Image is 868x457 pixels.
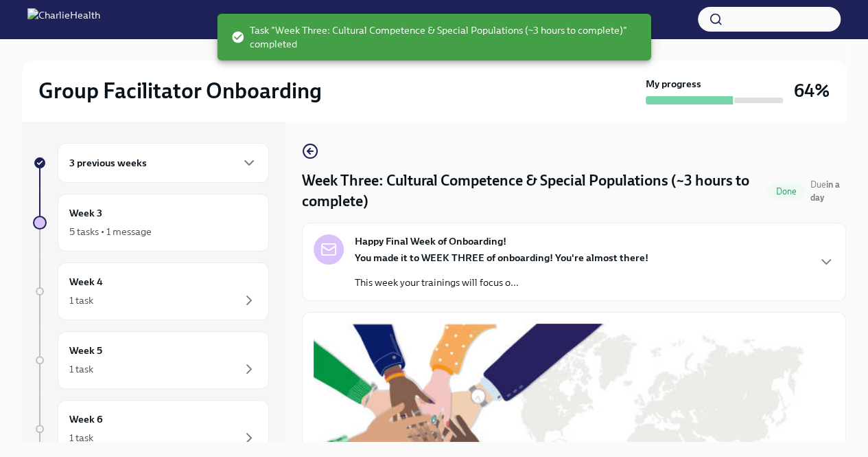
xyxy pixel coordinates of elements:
[355,234,506,248] strong: Happy Final Week of Onboarding!
[33,331,269,389] a: Week 51 task
[69,362,93,376] div: 1 task
[231,23,640,51] span: Task "Week Three: Cultural Competence & Special Populations (~3 hours to complete)" completed
[33,194,269,252] a: Week 35 tasks • 1 message
[794,78,830,103] h3: 64%
[58,143,269,183] div: 3 previous weeks
[69,274,103,289] h6: Week 4
[69,412,103,427] h6: Week 6
[355,276,648,289] p: This week your trainings will focus o...
[38,77,322,104] h2: Group Facilitator Onboarding
[69,293,93,307] div: 1 task
[646,77,701,91] strong: My progress
[355,252,648,264] strong: You made it to WEEK THREE of onboarding! You're almost there!
[69,205,102,221] h6: Week 3
[767,186,805,197] span: Done
[33,263,269,320] a: Week 41 task
[810,179,840,203] span: Due
[69,343,102,358] h6: Week 5
[69,431,93,445] div: 1 task
[302,170,762,212] h4: Week Three: Cultural Competence & Special Populations (~3 hours to complete)
[69,155,147,170] h6: 3 previous weeks
[69,225,152,238] div: 5 tasks • 1 message
[810,178,846,204] span: September 23rd, 2025 10:00
[27,8,100,30] img: CharlieHealth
